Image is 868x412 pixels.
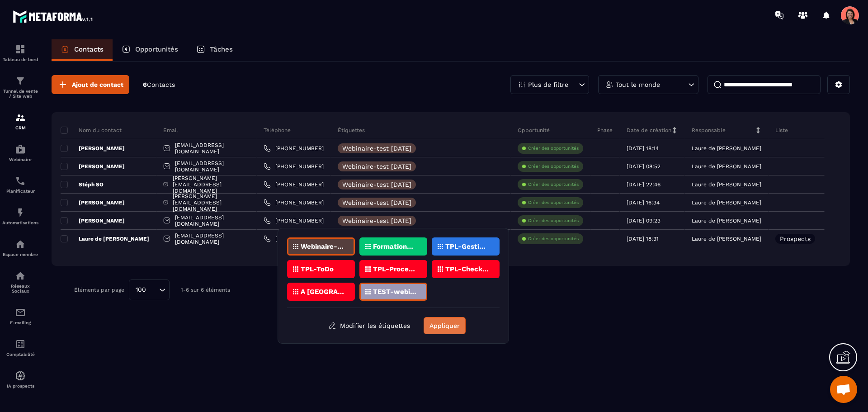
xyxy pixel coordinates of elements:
[2,89,38,99] p: Tunnel de vente / Site web
[692,127,726,134] p: Responsable
[2,157,38,162] p: Webinaire
[627,199,660,206] p: [DATE] 16:34
[147,81,175,88] span: Contacts
[15,76,26,86] img: formation
[187,39,242,61] a: Tâches
[301,266,334,272] p: TPL-ToDo
[342,218,411,224] p: Webinaire-test [DATE]
[445,266,489,272] p: TPL-ChecklistCRO
[52,39,113,61] a: Contacts
[373,243,417,250] p: FormationCRO
[61,181,104,188] p: Stéph SO
[264,217,324,224] a: [PHONE_NUMBER]
[52,75,129,94] button: Ajout de contact
[264,163,324,170] a: [PHONE_NUMBER]
[15,339,26,350] img: accountant
[149,285,157,295] input: Search for option
[163,127,178,134] p: Email
[2,200,38,232] a: automationsautomationsAutomatisations
[210,45,233,53] p: Tâches
[61,127,122,134] p: Nom du contact
[342,145,411,152] p: Webinaire-test [DATE]
[61,235,149,242] p: Laure de [PERSON_NAME]
[321,317,417,334] button: Modifier les étiquettes
[692,218,761,224] p: Laure de [PERSON_NAME]
[2,232,38,264] a: automationsautomationsEspace membre
[301,289,344,295] p: A [GEOGRAPHIC_DATA]
[264,145,324,152] a: [PHONE_NUMBER]
[627,181,660,188] p: [DATE] 22:46
[2,252,38,257] p: Espace membre
[2,57,38,62] p: Tableau de bord
[424,317,466,334] button: Appliquer
[627,236,659,242] p: [DATE] 18:31
[61,145,125,152] p: [PERSON_NAME]
[15,370,26,381] img: automations
[528,236,579,242] p: Créer des opportunités
[2,69,38,105] a: formationformationTunnel de vente / Site web
[129,279,170,300] div: Search for option
[2,137,38,169] a: automationsautomationsWebinaire
[338,127,365,134] p: Étiquettes
[373,266,417,272] p: TPL-ProcessusQualiopi
[692,163,761,170] p: Laure de [PERSON_NAME]
[113,39,187,61] a: Opportunités
[61,217,125,224] p: [PERSON_NAME]
[445,243,489,250] p: TPL-GestionFormation-Achat
[528,163,579,170] p: Créer des opportunités
[2,320,38,325] p: E-mailing
[2,37,38,69] a: formationformationTableau de bord
[528,199,579,206] p: Créer des opportunités
[15,239,26,250] img: automations
[264,127,291,134] p: Téléphone
[692,236,761,242] p: Laure de [PERSON_NAME]
[74,45,104,53] p: Contacts
[72,80,123,89] span: Ajout de contact
[2,264,38,300] a: social-networksocial-networkRéseaux Sociaux
[13,8,94,24] img: logo
[780,236,811,242] p: Prospects
[2,384,38,388] p: IA prospects
[15,44,26,55] img: formation
[528,145,579,152] p: Créer des opportunités
[61,199,125,206] p: [PERSON_NAME]
[135,45,178,53] p: Opportunités
[2,220,38,225] p: Automatisations
[627,218,660,224] p: [DATE] 09:23
[616,81,660,88] p: Tout le monde
[264,181,324,188] a: [PHONE_NUMBER]
[15,175,26,186] img: scheduler
[692,181,761,188] p: Laure de [PERSON_NAME]
[74,287,124,293] p: Éléments par page
[528,218,579,224] p: Créer des opportunités
[15,207,26,218] img: automations
[342,181,411,188] p: Webinaire-test [DATE]
[132,285,149,295] span: 100
[342,163,411,170] p: Webinaire-test [DATE]
[15,307,26,318] img: email
[692,199,761,206] p: Laure de [PERSON_NAME]
[2,332,38,364] a: accountantaccountantComptabilité
[2,189,38,194] p: Planificateur
[2,352,38,357] p: Comptabilité
[15,270,26,281] img: social-network
[2,125,38,130] p: CRM
[61,163,125,170] p: [PERSON_NAME]
[775,127,788,134] p: Liste
[264,199,324,206] a: [PHONE_NUMBER]
[830,376,857,403] a: Ouvrir le chat
[627,163,660,170] p: [DATE] 08:52
[627,145,659,152] p: [DATE] 18:14
[181,287,230,293] p: 1-6 sur 6 éléments
[301,243,344,250] p: Webinaire-test [DATE]
[15,112,26,123] img: formation
[143,81,175,89] p: 6
[528,181,579,188] p: Créer des opportunités
[692,145,761,152] p: Laure de [PERSON_NAME]
[2,169,38,200] a: schedulerschedulerPlanificateur
[597,127,613,134] p: Phase
[2,300,38,332] a: emailemailE-mailing
[15,144,26,155] img: automations
[264,235,324,242] a: [PHONE_NUMBER]
[342,199,411,206] p: Webinaire-test [DATE]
